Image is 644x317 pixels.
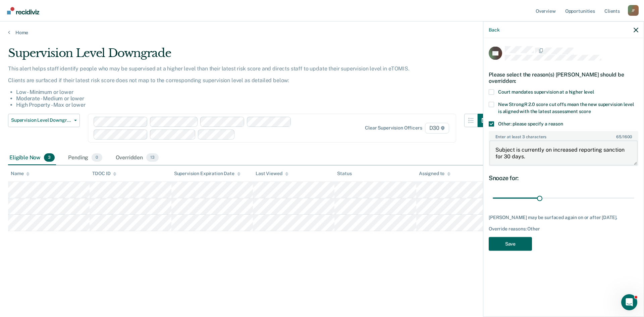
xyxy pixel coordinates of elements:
[8,46,491,65] div: Supervision Level Downgrade
[365,125,422,131] div: Clear supervision officers
[489,66,638,89] div: Please select the reason(s) [PERSON_NAME] should be overridden:
[256,171,288,176] div: Last Viewed
[489,131,638,139] label: Enter at least 3 characters
[419,171,450,176] div: Assigned to
[489,237,532,251] button: Save
[489,215,638,220] div: [PERSON_NAME] may be surfaced again on or after [DATE].
[489,226,638,231] div: Override reasons: Other
[621,294,637,310] iframe: Intercom live chat
[616,134,622,139] span: 65
[11,117,71,123] span: Supervision Level Downgrade
[489,141,638,165] textarea: Subject is currently on increased reporting sanction for 30 days.
[8,65,491,72] p: This alert helps staff identify people who may be supervised at a higher level than their latest ...
[16,89,491,95] li: Low - Minimum or lower
[16,102,491,108] li: High Property - Max or lower
[616,134,632,139] span: / 1600
[114,151,160,165] div: Overridden
[7,7,39,14] img: Recidiviz
[425,123,449,134] span: D30
[337,171,352,176] div: Status
[67,151,103,165] div: Pending
[628,5,639,16] div: J F
[628,5,639,16] button: Profile dropdown button
[489,174,638,181] div: Snooze for:
[489,27,499,33] button: Back
[8,151,56,165] div: Eligible Now
[498,121,563,126] span: Other: please specify a reason
[8,30,636,36] a: Home
[8,77,491,84] p: Clients are surfaced if their latest risk score does not map to the corresponding supervision lev...
[11,171,30,176] div: Name
[92,153,102,162] span: 0
[16,95,491,102] li: Moderate - Medium or lower
[92,171,116,176] div: TDOC ID
[44,153,55,162] span: 3
[498,101,634,114] span: New StrongR 2.0 score cut offs mean the new supervision level is aligned with the latest assessme...
[146,153,159,162] span: 13
[174,171,240,176] div: Supervision Expiration Date
[498,89,594,94] span: Court mandates supervision at a higher level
